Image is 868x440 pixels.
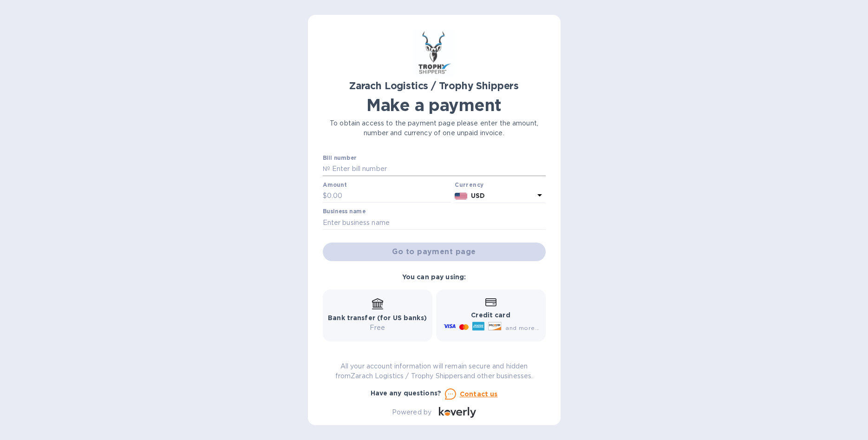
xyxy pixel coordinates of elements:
input: Enter business name [323,216,546,230]
input: 0.00 [327,189,451,203]
input: Enter bill number [330,162,546,176]
p: To obtain access to the payment page please enter the amount, number and currency of one unpaid i... [323,118,546,138]
p: $ [323,191,327,201]
label: Bill number [323,156,356,161]
label: Business name [323,209,365,215]
p: Powered by [392,407,431,417]
b: Have any questions? [371,389,442,397]
span: and more... [505,324,539,331]
b: Credit card [471,311,510,319]
b: Bank transfer (for US banks) [328,314,427,322]
label: Amount [323,182,346,188]
img: USD [455,193,467,199]
h1: Make a payment [323,95,546,115]
b: USD [471,192,485,199]
b: Currency [455,181,483,188]
b: You can pay using: [402,273,466,281]
p: All your account information will remain secure and hidden from Zarach Logistics / Trophy Shipper... [323,361,546,381]
p: Free [328,323,427,333]
b: Zarach Logistics / Trophy Shippers [349,80,519,92]
u: Contact us [460,390,498,398]
p: № [323,164,330,174]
